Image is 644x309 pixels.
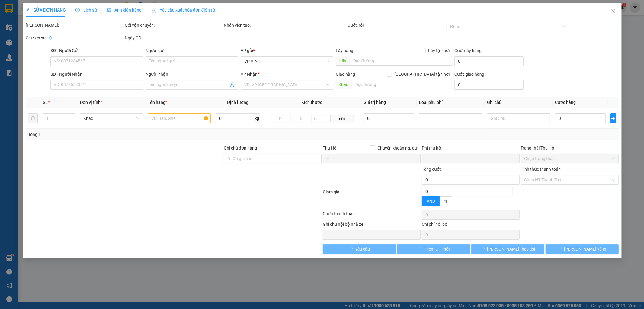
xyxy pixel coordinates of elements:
span: SL [43,100,47,105]
input: Dọc đường [351,80,452,89]
span: Thu Hộ [322,146,336,150]
span: VP VINH [244,57,330,66]
span: close [610,9,615,14]
span: Lấy [335,56,349,66]
b: 0 [49,35,52,40]
span: [PERSON_NAME] thay đổi [487,246,535,252]
div: Nhân viên tạo: [224,22,346,28]
div: SĐT Người Nhận [50,71,143,77]
span: % [444,199,447,204]
span: Chuyển khoản ng. gửi [375,145,420,151]
span: loading [480,247,487,251]
span: user-add [230,82,235,87]
span: Thêm ĐH mới [424,246,450,252]
span: Giao hàng [335,72,355,77]
span: [GEOGRAPHIC_DATA] tận nơi [392,71,452,77]
div: Chưa thanh toán [322,210,421,221]
th: Loại phụ phí [417,97,485,108]
div: Ngày GD: [125,35,223,41]
div: SĐT Người Gửi [50,47,143,54]
span: VND [426,199,435,204]
button: Close [604,3,621,20]
div: Cước rồi : [347,22,445,28]
span: Tổng cước [421,167,441,172]
span: Lịch sử [75,8,97,12]
span: Cước hàng [555,100,576,105]
span: Yêu cầu xuất hóa đơn điện tử [151,8,215,12]
div: VP gửi [241,47,333,54]
span: Chọn trạng thái [524,154,615,163]
span: SỬA ĐƠN HÀNG [26,8,66,12]
div: Người gửi [146,47,238,54]
button: Yêu cầu [323,244,396,254]
span: VP Nhận [241,72,258,77]
button: [PERSON_NAME] và In [545,244,618,254]
span: cm [331,115,354,122]
span: Lấy hàng [335,48,353,53]
span: Giá trị hàng [364,100,386,105]
div: Ghi chú nội bộ nhà xe [322,221,420,230]
button: plus [610,113,616,123]
label: Cước lấy hàng [454,48,482,53]
div: Gói vận chuyển: [125,22,223,28]
span: Kích thước [301,100,322,105]
span: Lấy tận nơi [426,47,452,54]
span: loading [557,247,564,251]
div: Giảm giá [322,189,421,209]
th: Ghi chú [485,97,553,108]
input: C [312,115,331,122]
div: Phí thu hộ [421,145,519,154]
span: Đơn vị tính [80,100,102,105]
input: Cước lấy hàng [454,56,523,66]
button: [PERSON_NAME] thay đổi [471,244,544,254]
input: Ghi Chú [487,113,550,123]
div: Tổng: 1 [28,131,248,138]
span: loading [417,247,424,251]
span: Định lượng [227,100,248,105]
input: Cước giao hàng [454,80,523,90]
div: Người nhận [146,71,238,77]
button: delete [28,113,38,123]
span: [PERSON_NAME] và In [564,246,606,252]
span: loading [348,247,355,251]
input: VD: Bàn, Ghế [148,113,211,123]
span: clock-circle [75,8,80,12]
span: Khác [83,114,139,123]
div: Trạng thái Thu Hộ [521,145,618,151]
span: picture [107,8,111,12]
input: D [270,115,291,122]
span: kg [254,113,260,123]
span: Giao [335,80,351,89]
label: Hình thức thanh toán [521,167,561,172]
input: Dọc đường [349,56,452,66]
label: Ghi chú đơn hàng [224,146,257,150]
button: Thêm ĐH mới [397,244,470,254]
div: Chi phí nội bộ [421,221,519,230]
div: Chưa cước : [26,35,123,41]
label: Cước giao hàng [454,72,484,77]
span: Ảnh kiện hàng [107,8,142,12]
span: edit [26,8,30,12]
div: [PERSON_NAME]: [26,22,123,28]
input: Ghi chú đơn hàng [224,154,322,163]
span: plus [610,116,616,121]
span: Yêu cầu [355,246,370,252]
span: Tên hàng [148,100,167,105]
input: R [291,115,312,122]
img: icon [151,8,156,13]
